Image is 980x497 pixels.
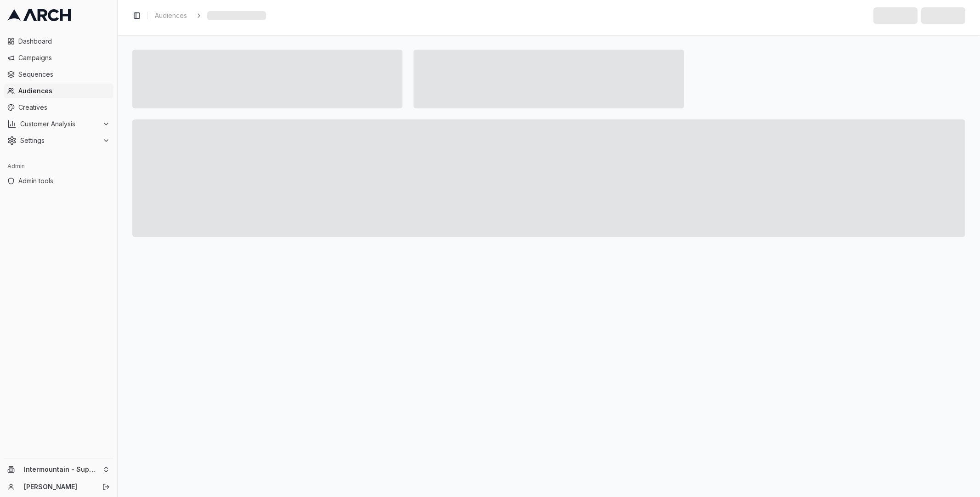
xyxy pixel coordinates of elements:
[4,159,113,174] div: Admin
[18,53,110,62] span: Campaigns
[4,51,113,65] a: Campaigns
[4,34,113,49] a: Dashboard
[18,70,110,79] span: Sequences
[20,119,99,129] span: Customer Analysis
[4,84,113,98] a: Audiences
[4,462,113,477] button: Intermountain - Superior Water & Air
[18,86,110,96] span: Audiences
[151,9,266,22] nav: breadcrumb
[4,133,113,148] button: Settings
[20,136,99,145] span: Settings
[24,465,99,474] span: Intermountain - Superior Water & Air
[4,117,113,131] button: Customer Analysis
[151,9,191,22] a: Audiences
[4,174,113,188] a: Admin tools
[100,480,113,493] button: Log out
[155,11,187,20] span: Audiences
[24,482,92,491] a: [PERSON_NAME]
[4,67,113,82] a: Sequences
[18,37,110,46] span: Dashboard
[4,100,113,115] a: Creatives
[18,176,110,186] span: Admin tools
[18,103,110,112] span: Creatives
